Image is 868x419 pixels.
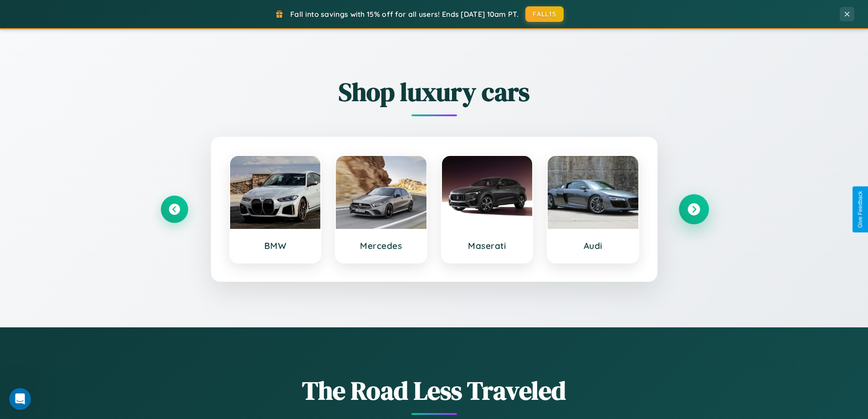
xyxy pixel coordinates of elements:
[290,10,519,19] span: Fall into savings with 15% off for all users! Ends [DATE] 10am PT.
[161,373,708,408] h1: The Road Less Traveled
[9,388,31,410] iframe: Intercom live chat
[451,240,524,251] h3: Maserati
[857,191,863,228] div: Give Feedback
[525,6,564,22] button: FALL15
[161,74,708,109] h2: Shop luxury cars
[239,240,312,251] h3: BMW
[557,240,629,251] h3: Audi
[345,240,417,251] h3: Mercedes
